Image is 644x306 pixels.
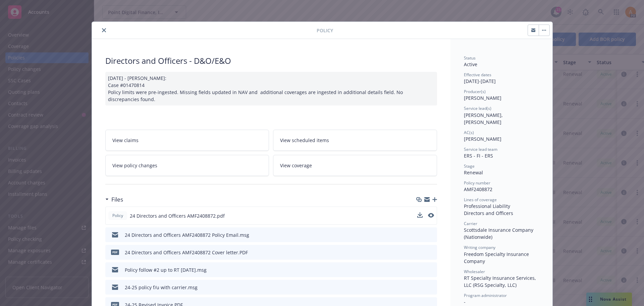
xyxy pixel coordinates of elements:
[418,249,423,256] button: download file
[125,266,207,273] div: Policy follow #2 up to RT [DATE].msg
[464,299,466,305] span: -
[428,212,434,219] button: preview file
[112,162,157,169] span: View policy changes
[105,72,437,105] div: [DATE] - [PERSON_NAME]: Case #01470814 Policy limits were pre-ingested. Missing fields updated in...
[280,137,329,144] span: View scheduled items
[464,269,485,274] span: Wholesaler
[464,227,535,240] span: Scottsdale Insurance Company (Nationwide)
[428,266,434,273] button: preview file
[464,180,490,186] span: Policy number
[464,72,491,78] span: Effective dates
[273,155,437,176] a: View coverage
[417,212,423,219] button: download file
[418,266,423,273] button: download file
[464,186,492,192] span: AMF2408872
[464,72,539,85] div: [DATE] - [DATE]
[105,130,269,151] a: View claims
[317,27,333,34] span: Policy
[464,130,474,135] span: AC(s)
[464,95,501,101] span: [PERSON_NAME]
[130,212,225,219] span: 24 Directors and Officers AMF2408872.pdf
[464,136,501,142] span: [PERSON_NAME]
[464,105,491,111] span: Service lead(s)
[418,284,423,291] button: download file
[464,112,504,125] span: [PERSON_NAME], [PERSON_NAME]
[428,284,434,291] button: preview file
[111,195,123,204] h3: Files
[428,231,434,238] button: preview file
[464,245,495,250] span: Writing company
[105,55,437,67] div: Directors and Officers - D&O/E&O
[428,249,434,256] button: preview file
[464,163,475,169] span: Stage
[464,251,530,264] span: Freedom Specialty Insurance Company
[100,26,108,34] button: close
[464,146,497,152] span: Service lead team
[105,195,123,204] div: Files
[464,221,477,226] span: Carrier
[464,197,497,203] span: Lines of coverage
[464,293,507,298] span: Program administrator
[464,152,493,159] span: ERS - FI - ERS
[464,275,537,288] span: RT Specialty Insurance Services, LLC (RSG Specialty, LLC)
[428,213,434,218] button: preview file
[111,213,124,219] span: Policy
[464,89,486,94] span: Producer(s)
[464,203,539,210] div: Professional Liability
[125,249,248,256] div: 24 Directors and Officers AMF2408872 Cover letter.PDF
[111,250,119,255] span: PDF
[125,284,198,291] div: 24-25 policy f/u with carrier.msg
[112,137,139,144] span: View claims
[418,231,423,238] button: download file
[280,162,312,169] span: View coverage
[417,212,423,218] button: download file
[464,210,539,217] div: Directors and Officers
[105,155,269,176] a: View policy changes
[125,231,249,238] div: 24 Directors and Officers AMF2408872 Policy Email.msg
[464,61,477,68] span: Active
[464,55,476,61] span: Status
[273,130,437,151] a: View scheduled items
[464,169,483,176] span: Renewal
